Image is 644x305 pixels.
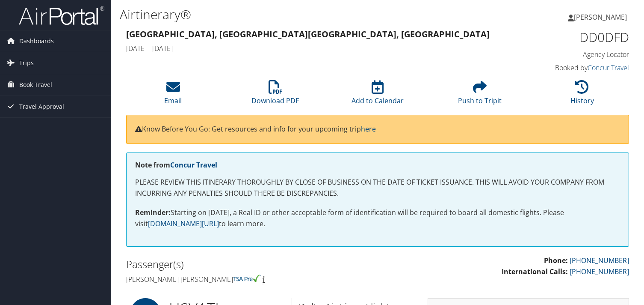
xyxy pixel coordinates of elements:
h4: [PERSON_NAME] [PERSON_NAME] [126,275,371,284]
span: Trips [19,52,34,74]
p: Starting on [DATE], a Real ID or other acceptable form of identification will be required to boar... [135,207,620,229]
a: [PHONE_NUMBER] [570,256,629,265]
h1: DD0DFD [513,28,629,46]
span: Book Travel [19,74,52,96]
a: History [570,85,594,105]
h4: [DATE] - [DATE] [126,44,500,53]
h4: Booked by [513,63,629,72]
span: Dashboards [19,30,54,52]
img: tsa-precheck.png [233,275,261,282]
span: Travel Approval [19,96,64,117]
a: Add to Calendar [352,85,404,105]
strong: [GEOGRAPHIC_DATA], [GEOGRAPHIC_DATA] [GEOGRAPHIC_DATA], [GEOGRAPHIC_DATA] [126,28,490,40]
h1: Airtinerary® [120,6,464,24]
strong: Note from [135,160,217,170]
a: Download PDF [251,85,299,105]
strong: Reminder: [135,208,171,217]
a: Email [164,85,182,105]
a: [DOMAIN_NAME][URL] [148,219,219,228]
a: Concur Travel [588,63,629,72]
h2: Passenger(s) [126,257,371,272]
a: Concur Travel [170,160,217,170]
span: [PERSON_NAME] [574,12,627,22]
a: here [361,124,376,134]
img: airportal-logo.png [19,6,104,26]
h4: Agency Locator [513,50,629,59]
a: [PERSON_NAME] [568,4,635,30]
a: Push to Tripit [458,85,502,105]
a: [PHONE_NUMBER] [570,267,629,276]
p: Know Before You Go: Get resources and info for your upcoming trip [135,124,620,135]
strong: International Calls: [502,267,568,276]
strong: Phone: [544,256,568,265]
p: PLEASE REVIEW THIS ITINERARY THOROUGHLY BY CLOSE OF BUSINESS ON THE DATE OF TICKET ISSUANCE. THIS... [135,177,620,199]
